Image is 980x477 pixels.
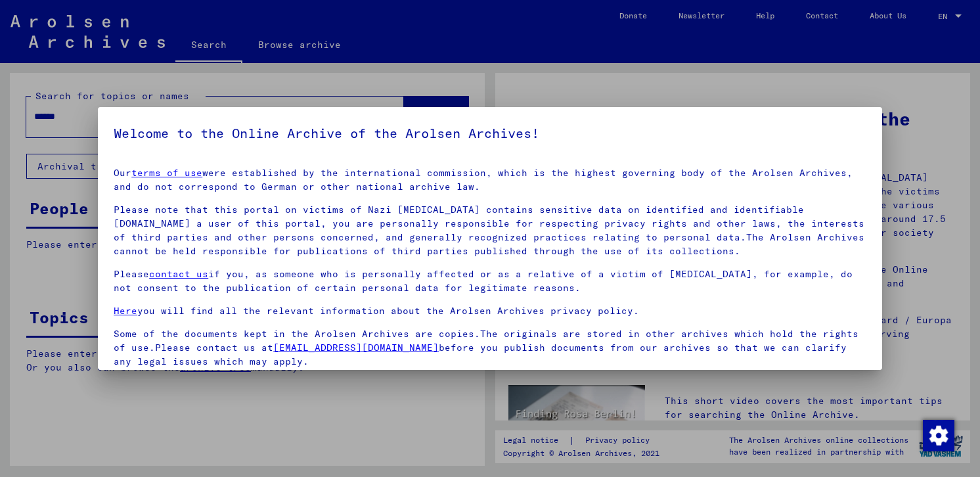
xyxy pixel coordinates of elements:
a: terms of use [131,167,202,179]
img: Change consent [923,420,954,451]
p: you will find all the relevant information about the Arolsen Archives privacy policy. [114,304,866,318]
a: Here [114,305,137,317]
p: Our were established by the international commission, which is the highest governing body of the ... [114,166,866,194]
p: Some of the documents kept in the Arolsen Archives are copies.The originals are stored in other a... [114,327,866,369]
p: Please if you, as someone who is personally affected or as a relative of a victim of [MEDICAL_DAT... [114,267,866,295]
p: Please note that this portal on victims of Nazi [MEDICAL_DATA] contains sensitive data on identif... [114,203,866,258]
a: [EMAIL_ADDRESS][DOMAIN_NAME] [273,342,439,353]
h5: Welcome to the Online Archive of the Arolsen Archives! [114,123,866,144]
div: Change consent [922,419,954,451]
a: contact us [149,268,208,280]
